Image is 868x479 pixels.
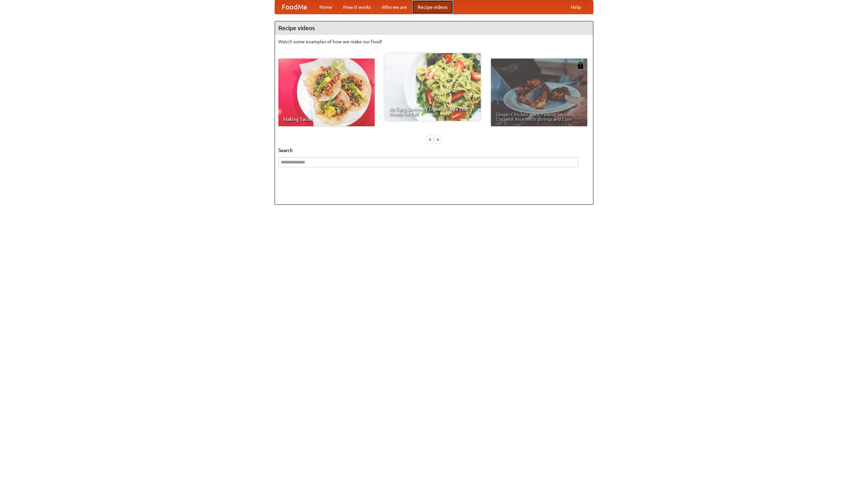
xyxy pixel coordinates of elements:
p: Watch some examples of how we make our food! [278,38,590,45]
div: « [427,135,433,144]
img: 483408.png [577,62,584,69]
a: FoodMe [275,0,314,14]
h5: Search [278,147,590,154]
a: Help [565,0,586,14]
span: Making Tacos [283,117,370,122]
div: » [435,135,441,144]
a: Recipe videos [412,0,453,14]
span: An Easy, Summery Tomato Pasta That's Ready for Fall [389,107,476,116]
a: An Easy, Summery Tomato Pasta That's Ready for Fall [384,53,481,121]
a: Who we are [376,0,412,14]
a: Home [314,0,338,14]
a: How it works [338,0,376,14]
a: Making Tacos [278,59,375,126]
h4: Recipe videos [275,21,593,35]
